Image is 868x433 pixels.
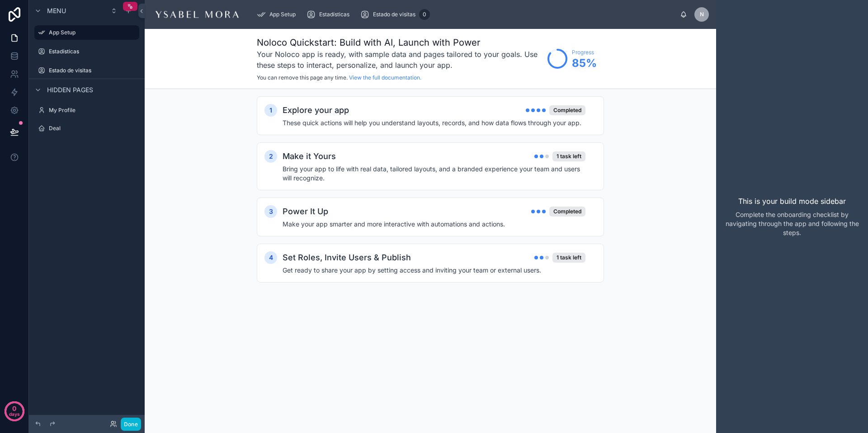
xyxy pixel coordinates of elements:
div: scrollable content [145,89,716,308]
div: 1 [264,104,277,117]
h4: Get ready to share your app by setting access and inviting your team or external users. [283,266,585,275]
span: Menu [47,6,66,15]
a: App Setup [254,6,302,23]
div: 4 [264,251,277,264]
p: days [9,408,20,420]
div: 3 [264,205,277,218]
h4: Bring your app to life with real data, tailored layouts, and a branded experience your team and u... [283,165,585,183]
span: 85 % [572,56,597,71]
div: 0 [419,9,430,20]
a: Estado de visitas [34,63,139,78]
p: 0 [12,404,16,413]
a: My Profile [34,103,139,118]
div: scrollable content [250,5,680,24]
h2: Make it Yours [283,150,336,163]
h2: Power It Up [283,205,328,218]
span: Estadísticas [319,11,349,18]
button: Done [121,418,141,431]
span: App Setup [269,11,296,18]
a: Deal [34,121,139,136]
div: 1 task left [552,151,585,161]
a: App Setup [34,25,139,40]
label: Estadísticas [49,48,137,55]
p: Complete the onboarding checklist by navigating through the app and following the steps. [723,210,861,237]
label: Deal [49,125,137,132]
div: Completed [549,105,585,115]
span: Estado de visitas [373,11,415,18]
h4: These quick actions will help you understand layouts, records, and how data flows through your app. [283,118,585,127]
h2: Explore your app [283,104,349,117]
p: This is your build mode sidebar [738,196,846,207]
span: Progress [572,49,597,56]
h3: Your Noloco app is ready, with sample data and pages tailored to your goals. Use these steps to i... [257,49,543,71]
a: Estadísticas [34,44,139,59]
div: 1 task left [552,253,585,263]
h1: Noloco Quickstart: Build with AI, Launch with Power [257,36,543,49]
a: View the full documentation. [349,74,421,81]
span: Hidden pages [47,85,93,94]
label: My Profile [49,107,137,114]
a: Estado de visitas0 [358,6,433,23]
div: Completed [549,207,585,216]
div: 2 [264,150,277,163]
h2: Set Roles, Invite Users & Publish [283,251,411,264]
span: You can remove this page any time. [257,74,348,81]
a: Estadísticas [304,6,356,23]
label: App Setup [49,29,134,36]
label: Estado de visitas [49,67,137,74]
h4: Make your app smarter and more interactive with automations and actions. [283,220,585,229]
img: App logo [152,7,242,22]
span: N [700,11,704,18]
